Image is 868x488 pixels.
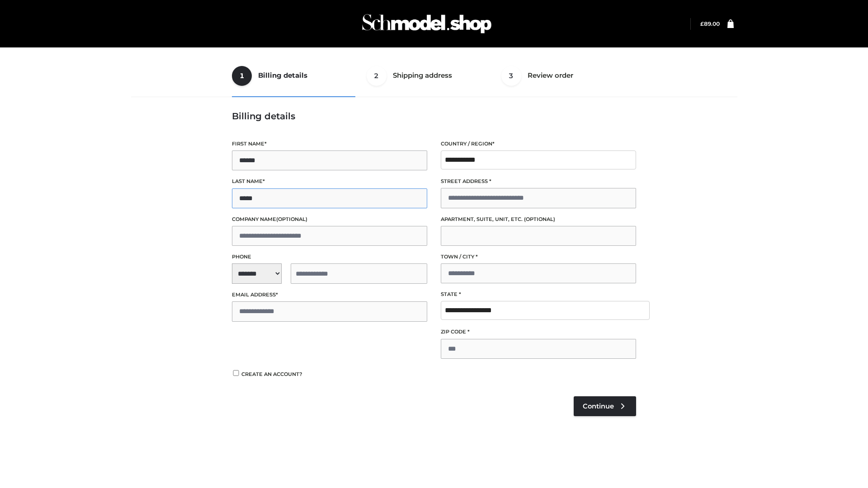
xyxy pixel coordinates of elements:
label: Last name [232,177,427,186]
label: Apartment, suite, unit, etc. [441,215,636,224]
a: £89.00 [700,20,720,27]
label: ZIP Code [441,328,636,336]
label: Phone [232,253,427,261]
label: Country / Region [441,140,636,148]
label: Email address [232,291,427,299]
h3: Billing details [232,111,636,122]
label: Street address [441,177,636,186]
label: First name [232,140,427,148]
span: Continue [583,402,614,410]
span: (optional) [524,216,555,222]
label: Company name [232,215,427,224]
span: £ [700,20,704,27]
label: Town / City [441,253,636,261]
span: Create an account? [241,371,302,377]
label: State [441,290,636,299]
a: Continue [574,396,636,416]
input: Create an account? [232,370,240,376]
span: (optional) [276,216,307,222]
bdi: 89.00 [700,20,720,27]
img: Schmodel Admin 964 [359,6,495,42]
